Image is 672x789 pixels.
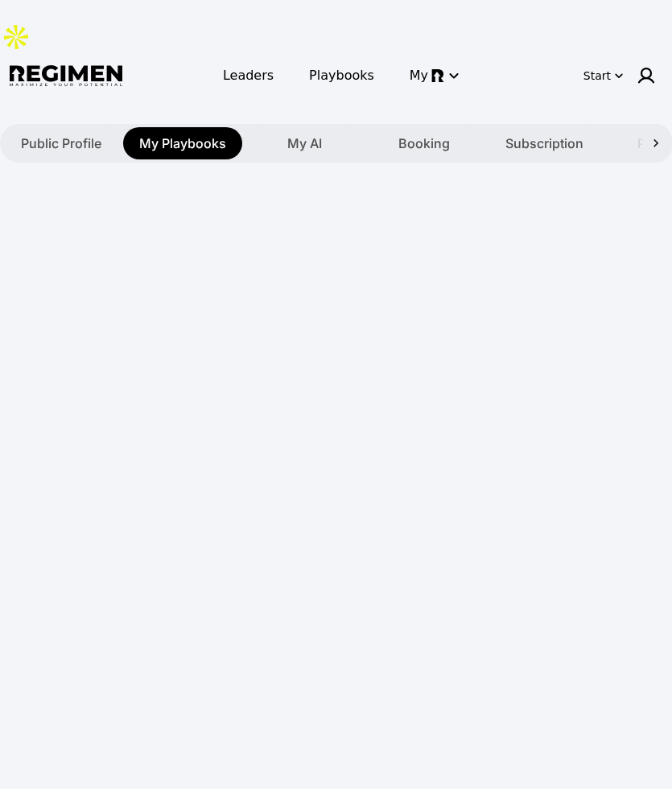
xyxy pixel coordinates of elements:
img: Regimen logo [10,65,122,87]
span: Booking [398,134,450,153]
a: Leaders [213,61,283,90]
button: Booking [366,127,482,159]
span: My AI [287,134,322,153]
button: My AI [246,127,362,159]
button: Public Profile [3,127,119,159]
span: Playbooks [309,66,374,85]
button: Start [580,63,627,89]
span: Subscription [505,134,583,153]
button: My [400,61,467,90]
div: Start [583,68,611,84]
a: Playbooks [299,61,384,90]
button: My Playbooks [123,127,242,159]
span: Leaders [223,66,274,85]
img: user icon [637,66,656,85]
span: My [410,66,428,85]
span: Public Profile [21,134,101,153]
button: Subscription [486,127,602,159]
span: My Playbooks [139,134,226,153]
